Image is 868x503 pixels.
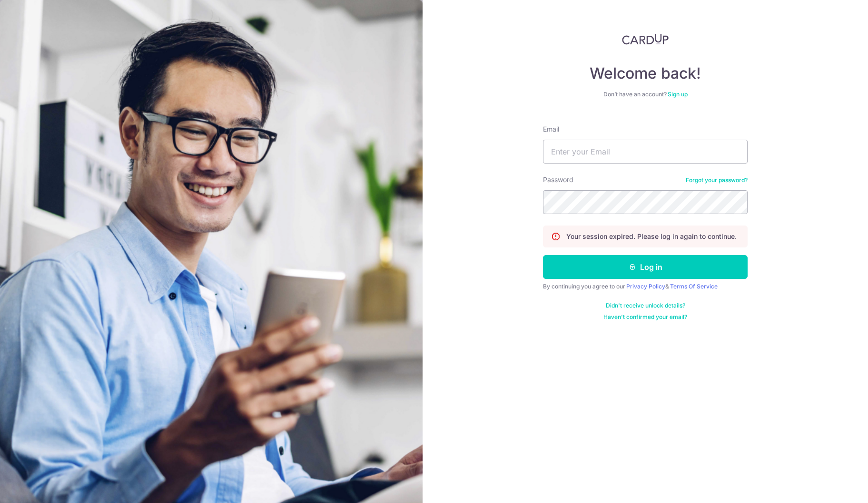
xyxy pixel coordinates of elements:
button: Log in [543,255,748,279]
a: Sign up [668,91,688,98]
a: Forgot your password? [686,176,748,184]
input: Enter your Email [543,140,748,164]
a: Terms Of Service [670,283,718,290]
div: By continuing you agree to our & [543,283,748,290]
label: Password [543,175,573,185]
a: Haven't confirmed your email? [603,313,687,321]
p: Your session expired. Please log in again to continue. [566,232,737,241]
h4: Welcome back! [543,64,748,83]
label: Email [543,124,559,134]
div: Don’t have an account? [543,91,748,98]
img: CardUp Logo [622,33,669,45]
a: Didn't receive unlock details? [606,302,685,309]
a: Privacy Policy [626,283,665,290]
